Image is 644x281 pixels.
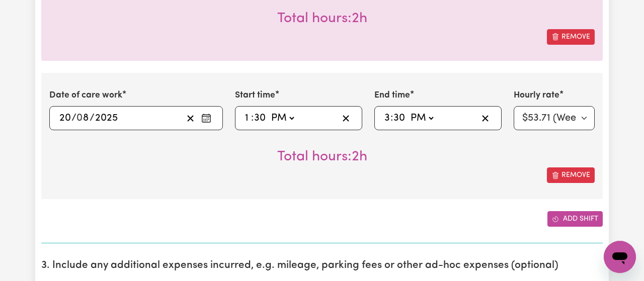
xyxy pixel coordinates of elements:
[235,89,275,102] label: Start time
[374,89,410,102] label: End time
[49,89,122,102] label: Date of care work
[90,113,95,124] span: /
[254,111,266,126] input: --
[390,113,393,124] span: :
[245,111,251,126] input: --
[384,111,390,126] input: --
[604,241,636,273] iframe: Button to launch messaging window
[547,167,595,183] button: Remove this shift
[251,113,254,124] span: :
[95,111,118,126] input: ----
[514,89,559,102] label: Hourly rate
[71,113,76,124] span: /
[59,111,71,126] input: --
[393,111,406,126] input: --
[277,150,367,164] span: Total hours worked: 2 hours
[547,211,603,227] button: Add another shift
[198,111,214,126] button: Enter the date of care work
[547,29,595,45] button: Remove this shift
[277,12,367,26] span: Total hours worked: 2 hours
[183,111,198,126] button: Clear date
[76,113,83,123] span: 0
[41,259,603,272] h2: 3. Include any additional expenses incurred, e.g. mileage, parking fees or other ad-hoc expenses ...
[77,111,90,126] input: --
